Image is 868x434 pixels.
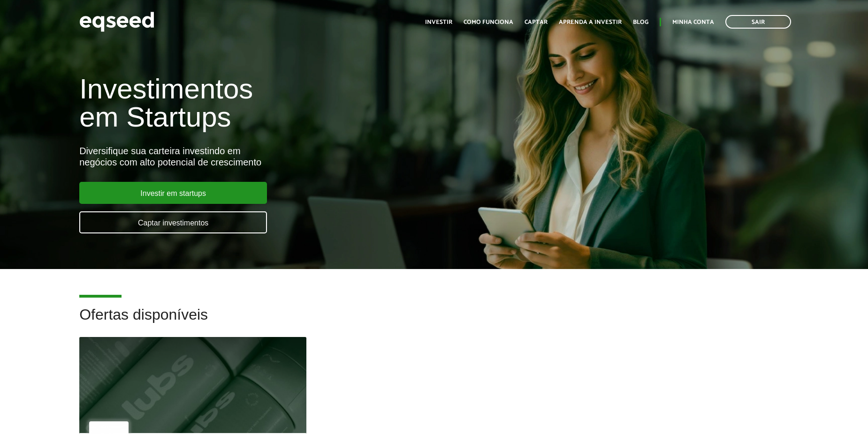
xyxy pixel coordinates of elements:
[79,145,499,168] div: Diversifique sua carteira investindo em negócios com alto potencial de crescimento
[525,19,548,25] a: Captar
[79,75,499,131] h1: Investimentos em Startups
[79,307,789,337] h2: Ofertas disponíveis
[79,9,154,34] img: EqSeed
[464,19,513,25] a: Como funciona
[79,211,267,233] a: Captar investimentos
[425,19,452,25] a: Investir
[672,19,714,25] a: Minha conta
[559,19,622,25] a: Aprenda a investir
[79,182,267,204] a: Investir em startups
[633,19,648,25] a: Blog
[725,15,791,29] a: Sair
